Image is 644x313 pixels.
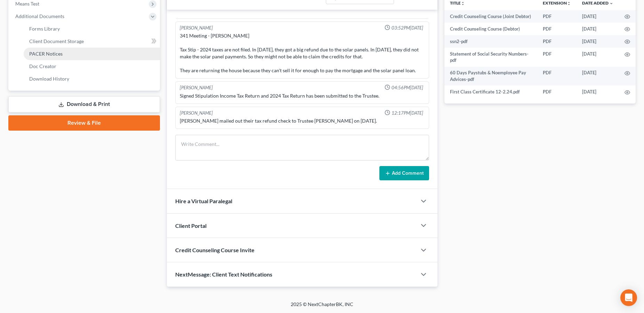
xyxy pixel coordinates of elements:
td: ssn2-pdf [444,35,537,48]
td: [DATE] [577,23,619,35]
span: Client Document Storage [29,38,84,44]
td: [DATE] [577,85,619,98]
span: Hire a Virtual Paralegal [175,198,232,204]
span: Means Test [15,1,39,7]
td: PDF [537,35,577,48]
div: Signed Stipulation Income Tax Return and 2024 Tax Return has been submitted to the Trustee. [180,92,425,99]
td: [DATE] [577,67,619,86]
td: [DATE] [577,35,619,48]
a: PACER Notices [24,48,160,60]
td: Statement of Social Security Numbers-pdf [444,48,537,67]
div: [PERSON_NAME] [180,25,213,31]
span: 12:17PM[DATE] [392,110,423,116]
a: Client Document Storage [24,35,160,48]
td: Credit Counseling Course (Debtor) [444,23,537,35]
div: [PERSON_NAME] [180,84,213,91]
td: 60 Days Paystubs & Noemployee Pay Advices-pdf [444,67,537,86]
a: Download History [24,73,160,85]
a: Date Added expand_more [582,0,613,6]
a: Extensionunfold_more [543,0,571,6]
td: PDF [537,48,577,67]
a: Download & Print [8,96,160,113]
td: PDF [537,85,577,98]
span: PACER Notices [29,51,63,57]
span: NextMessage: Client Text Notifications [175,271,272,278]
td: First Class Certificate 12-2.24.pdf [444,85,537,98]
td: Credit Counseling Course (Joint Debtor) [444,10,537,23]
i: unfold_more [567,1,571,6]
span: Client Portal [175,222,207,229]
td: [DATE] [577,48,619,67]
a: Forms Library [24,23,160,35]
td: [DATE] [577,10,619,23]
span: Additional Documents [15,13,64,19]
div: [PERSON_NAME] [180,110,213,116]
a: Titleunfold_more [450,0,465,6]
i: expand_more [609,1,613,6]
div: [PERSON_NAME] mailed out their tax refund check to Trustee [PERSON_NAME] on [DATE]. [180,117,425,124]
span: Doc Creator [29,63,56,69]
div: 341 Meeting - [PERSON_NAME] Tax Stip - 2024 taxes are not filed. In [DATE], they got a big refund... [180,32,425,74]
td: PDF [537,10,577,23]
i: unfold_more [461,1,465,6]
a: Doc Creator [24,60,160,73]
span: Credit Counseling Course Invite [175,247,255,253]
button: Add Comment [379,166,429,181]
div: Open Intercom Messenger [620,289,637,306]
td: PDF [537,67,577,86]
span: 04:56PM[DATE] [392,84,423,91]
span: 03:52PM[DATE] [392,25,423,31]
td: PDF [537,23,577,35]
span: Download History [29,76,69,82]
span: Forms Library [29,26,60,32]
a: Review & File [8,115,160,131]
